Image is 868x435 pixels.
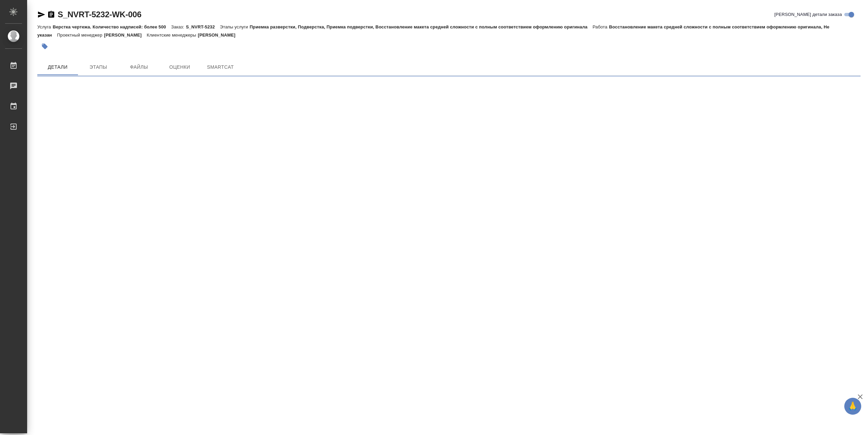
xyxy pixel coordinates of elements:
[593,24,609,29] p: Работа
[37,39,52,54] button: Добавить тэг
[47,10,55,19] button: Скопировать ссылку
[82,63,115,71] span: Этапы
[147,32,198,38] p: Клиентские менеджеры
[104,32,147,38] p: [PERSON_NAME]
[198,32,240,38] p: [PERSON_NAME]
[774,11,842,18] span: [PERSON_NAME] детали заказа
[37,24,53,29] p: Услуга
[171,24,186,29] p: Заказ:
[163,63,196,71] span: Оценки
[53,24,171,29] p: Верстка чертежа. Количество надписей: более 500
[37,10,45,19] button: Скопировать ссылку для ЯМессенджера
[847,399,859,413] span: 🙏
[41,63,74,71] span: Детали
[250,24,592,29] p: Приемка разверстки, Подверстка, Приемка подверстки, Восстановление макета средней сложности с пол...
[204,63,237,71] span: SmartCat
[220,24,250,29] p: Этапы услуги
[123,63,155,71] span: Файлы
[844,398,861,415] button: 🙏
[186,24,220,29] p: S_NVRT-5232
[57,32,104,38] p: Проектный менеджер
[58,10,141,19] a: S_NVRT-5232-WK-006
